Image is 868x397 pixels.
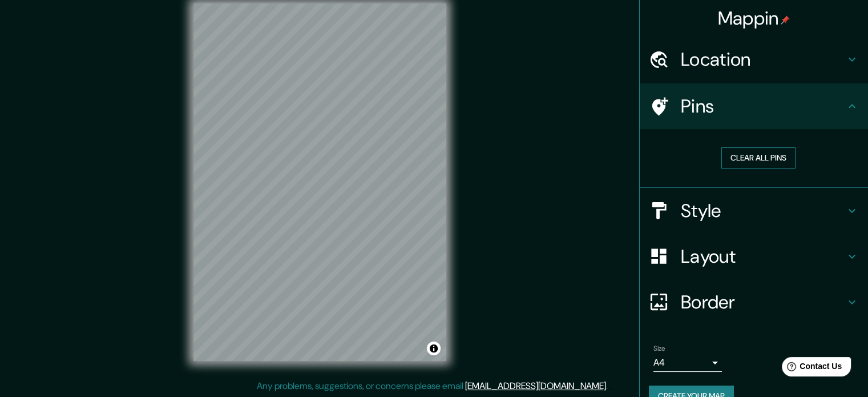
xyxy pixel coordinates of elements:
canvas: Map [193,3,446,361]
img: pin-icon.png [781,15,790,25]
div: . [609,379,612,393]
div: Location [640,37,868,82]
h4: Mappin [718,7,790,30]
a: [EMAIL_ADDRESS][DOMAIN_NAME] [465,380,606,392]
h4: Style [681,199,845,222]
div: Style [640,188,868,234]
div: Layout [640,234,868,279]
div: Pins [640,83,868,129]
h4: Pins [681,95,845,118]
iframe: Help widget launcher [766,352,855,384]
h4: Location [681,48,845,71]
h4: Border [681,291,845,314]
h4: Layout [681,245,845,268]
button: Toggle attribution [427,342,441,355]
div: . [608,379,609,393]
button: Clear all pins [721,147,796,169]
label: Size [653,343,665,353]
div: A4 [653,354,722,372]
p: Any problems, suggestions, or concerns please email . [257,379,608,393]
div: Border [640,279,868,325]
